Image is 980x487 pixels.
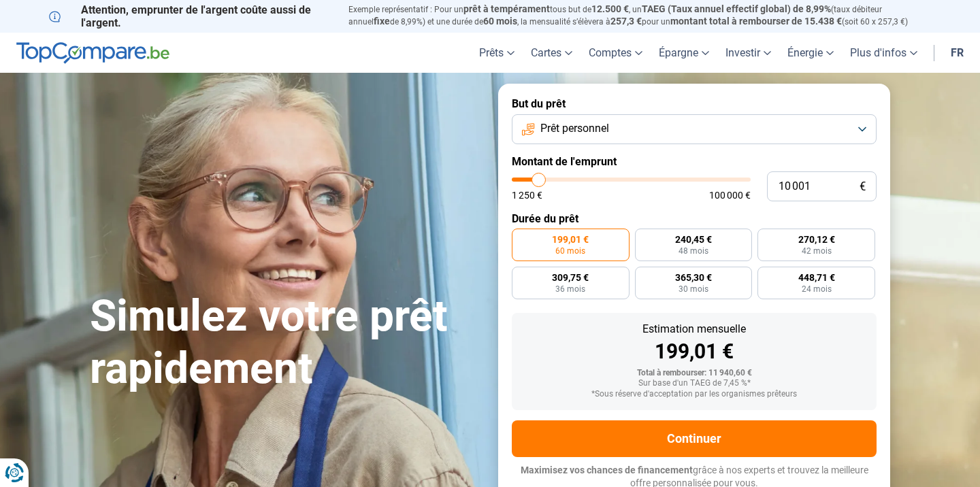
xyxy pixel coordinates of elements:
span: € [860,181,866,192]
a: fr [943,33,972,73]
span: 1 250 € [512,190,542,200]
a: Prêts [471,33,523,73]
span: 12.500 € [591,3,629,14]
span: 270,12 € [798,235,835,244]
a: Cartes [523,33,581,73]
span: 48 mois [679,247,708,255]
div: 199,01 € [523,341,866,362]
label: Montant de l'emprunt [512,155,877,168]
p: Attention, emprunter de l'argent coûte aussi de l'argent. [49,3,332,29]
span: fixe [374,16,390,27]
span: 30 mois [679,285,708,293]
a: Plus d'infos [842,33,926,73]
span: TAEG (Taux annuel effectif global) de 8,99% [642,3,831,14]
a: Énergie [779,33,842,73]
span: Prêt personnel [540,121,609,136]
label: But du prêt [512,97,877,110]
span: 365,30 € [675,273,712,282]
span: 36 mois [555,285,585,293]
a: Épargne [651,33,717,73]
span: 60 mois [555,247,585,255]
button: Prêt personnel [512,114,877,144]
p: Exemple représentatif : Pour un tous but de , un (taux débiteur annuel de 8,99%) et une durée de ... [348,3,931,28]
div: Total à rembourser: 11 940,60 € [523,369,866,378]
span: 240,45 € [675,235,712,244]
span: montant total à rembourser de 15.438 € [670,16,842,27]
span: 309,75 € [552,273,589,282]
button: Continuer [512,420,877,457]
span: 257,3 € [610,16,642,27]
label: Durée du prêt [512,212,877,225]
div: Sur base d'un TAEG de 7,45 %* [523,379,866,388]
a: Comptes [581,33,651,73]
span: 448,71 € [798,273,835,282]
a: Investir [717,33,779,73]
span: 42 mois [802,247,832,255]
span: prêt à tempérament [463,3,550,14]
span: 199,01 € [552,235,589,244]
span: Maximisez vos chances de financement [521,465,693,475]
span: 100 000 € [709,190,751,200]
img: TopCompare [16,42,169,64]
div: *Sous réserve d'acceptation par les organismes prêteurs [523,390,866,399]
div: Estimation mensuelle [523,324,866,335]
h1: Simulez votre prêt rapidement [90,290,482,395]
span: 60 mois [483,16,517,27]
span: 24 mois [802,285,832,293]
